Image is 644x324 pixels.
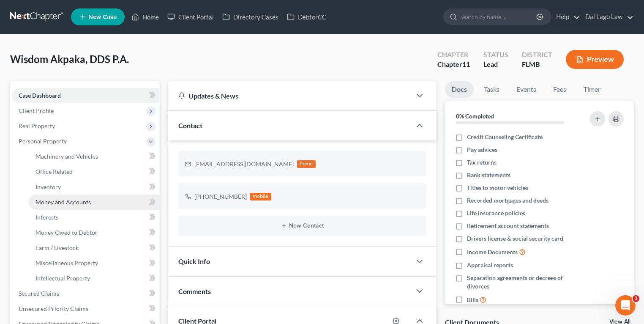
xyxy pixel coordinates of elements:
[35,198,91,206] span: Money and Accounts
[35,168,73,175] span: Office Related
[250,193,271,200] div: mobile
[581,9,633,25] a: Dal Lago Law
[29,179,160,195] a: Inventory
[483,60,508,69] div: Lead
[19,107,54,114] span: Client Profile
[218,9,283,25] a: Directory Cases
[546,81,573,98] a: Fees
[185,222,420,229] button: New Contact
[35,214,58,221] span: Interests
[456,113,494,120] strong: 0% Completed
[19,122,55,129] span: Real Property
[88,14,117,20] span: New Case
[29,255,160,271] a: Miscellaneous Property
[35,275,90,282] span: Intellectual Property
[467,248,518,256] span: Income Documents
[178,121,202,129] span: Contact
[12,286,160,301] a: Secured Claims
[178,91,401,100] div: Updates & News
[35,153,98,160] span: Machinery and Vehicles
[615,295,636,316] iframe: Intercom live chat
[522,50,552,60] div: District
[19,92,61,99] span: Case Dashboard
[194,160,294,168] div: [EMAIL_ADDRESS][DOMAIN_NAME]
[467,222,549,230] span: Retirement account statements
[297,160,316,168] div: home
[10,53,129,65] span: Wisdom Akpaka, DDS P.A.
[19,290,59,297] span: Secured Claims
[477,81,506,98] a: Tasks
[29,195,160,210] a: Money and Accounts
[577,81,607,98] a: Timer
[283,9,330,25] a: DebtorCC
[467,171,510,179] span: Bank statements
[29,149,160,164] a: Machinery and Vehicles
[437,50,470,60] div: Chapter
[467,234,563,243] span: Drivers license & social security card
[467,209,525,217] span: Life insurance policies
[127,9,163,25] a: Home
[35,259,98,266] span: Miscellaneous Property
[194,192,247,201] div: [PHONE_NUMBER]
[510,81,543,98] a: Events
[566,50,624,69] button: Preview
[460,9,538,25] input: Search by name...
[467,274,580,291] span: Separation agreements or decrees of divorces
[633,295,639,302] span: 3
[467,133,543,141] span: Credit Counseling Certificate
[178,257,210,265] span: Quick Info
[552,9,580,25] a: Help
[522,60,552,69] div: FLMB
[19,305,88,312] span: Unsecured Priority Claims
[35,229,98,236] span: Money Owed to Debtor
[29,225,160,240] a: Money Owed to Debtor
[29,210,160,225] a: Interests
[483,50,508,60] div: Status
[467,261,513,269] span: Appraisal reports
[178,287,211,295] span: Comments
[467,146,497,154] span: Pay advices
[467,158,497,167] span: Tax returns
[467,296,478,304] span: Bills
[29,164,160,179] a: Office Related
[19,137,67,145] span: Personal Property
[35,244,79,251] span: Farm / Livestock
[467,196,548,205] span: Recorded mortgages and deeds
[445,81,474,98] a: Docs
[163,9,218,25] a: Client Portal
[35,183,61,190] span: Inventory
[29,240,160,255] a: Farm / Livestock
[12,301,160,316] a: Unsecured Priority Claims
[437,60,470,69] div: Chapter
[29,271,160,286] a: Intellectual Property
[12,88,160,103] a: Case Dashboard
[467,184,528,192] span: Titles to motor vehicles
[462,60,470,68] span: 11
